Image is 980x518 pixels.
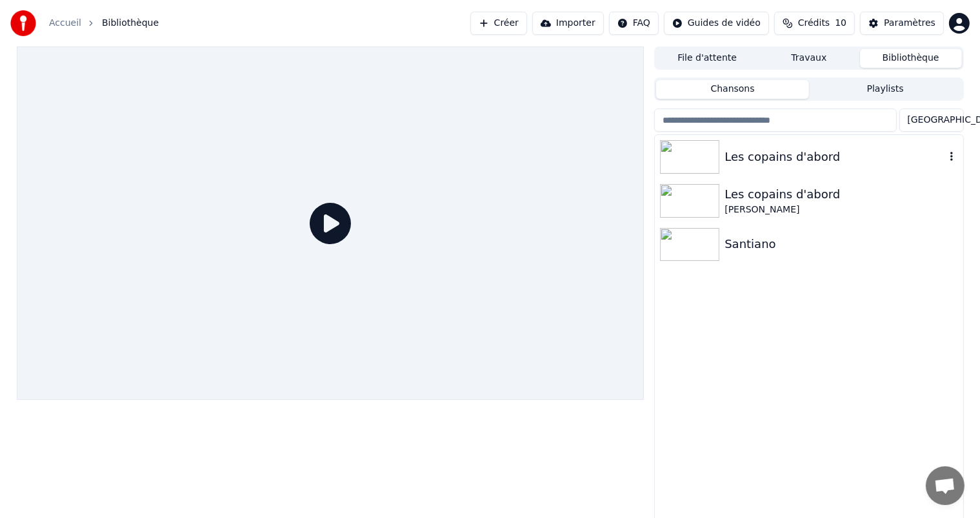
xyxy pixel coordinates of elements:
img: youka [10,10,36,36]
span: 10 [835,17,846,30]
button: Crédits10 [774,12,855,35]
div: Les copains d'abord [725,185,957,203]
button: Travaux [758,49,860,68]
span: Crédits [798,17,830,30]
button: File d'attente [656,49,758,68]
button: Chansons [656,80,809,99]
button: Bibliothèque [860,49,962,68]
div: Paramètres [884,17,935,30]
button: Importer [532,12,604,35]
nav: breadcrumb [49,17,159,30]
button: FAQ [609,12,659,35]
span: Bibliothèque [102,17,159,30]
a: Accueil [49,17,81,30]
div: Ouvrir le chat [926,466,965,505]
button: Playlists [809,80,962,99]
button: Créer [470,12,527,35]
button: Paramètres [860,12,944,35]
div: [PERSON_NAME] [725,203,957,216]
div: Santiano [725,235,957,253]
button: Guides de vidéo [664,12,769,35]
div: Les copains d'abord [725,148,945,166]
